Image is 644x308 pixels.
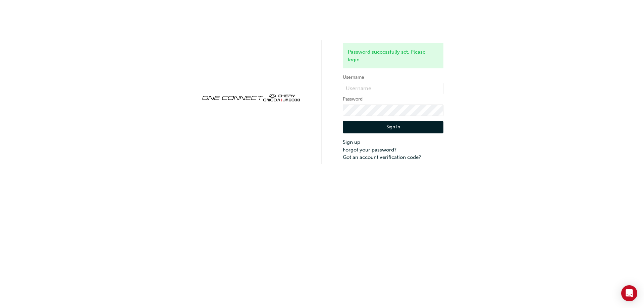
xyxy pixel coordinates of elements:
a: Got an account verification code? [343,153,443,161]
img: oneconnect [201,88,301,106]
label: Username [343,73,443,81]
div: Password successfully set. Please login. [343,43,443,68]
div: Open Intercom Messenger [621,285,637,301]
label: Password [343,95,443,103]
button: Sign In [343,121,443,134]
a: Forgot your password? [343,146,443,154]
a: Sign up [343,138,443,146]
input: Username [343,83,443,94]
